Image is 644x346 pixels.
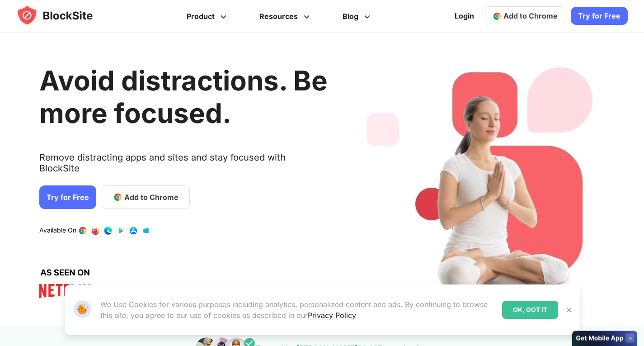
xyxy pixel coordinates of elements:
div: OK, GOT IT [502,301,558,319]
h1: Avoid distractions. Be more focused. [39,64,328,129]
img: Close [565,306,573,313]
img: blocksite-icon.5d769676.svg [16,5,110,26]
span: Add to Chrome [124,192,179,203]
button: Close [563,304,575,316]
a: Try for Free [571,7,628,25]
img: chrome-icon.svg [493,12,502,21]
span: Add to Chrome [503,12,558,21]
a: Login [449,5,479,27]
text: Available On [39,226,76,235]
text: Remove distracting apps and sites and stay focused with BlockSite [39,152,328,181]
a: Try for Free [39,185,96,209]
a: Add to Chrome [485,7,565,26]
a: Add to Chrome [102,185,190,209]
a: Privacy Policy [308,311,356,320]
p: We Use Cookies for various purposes including analytics, personalized content and ads. By continu... [100,299,495,321]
